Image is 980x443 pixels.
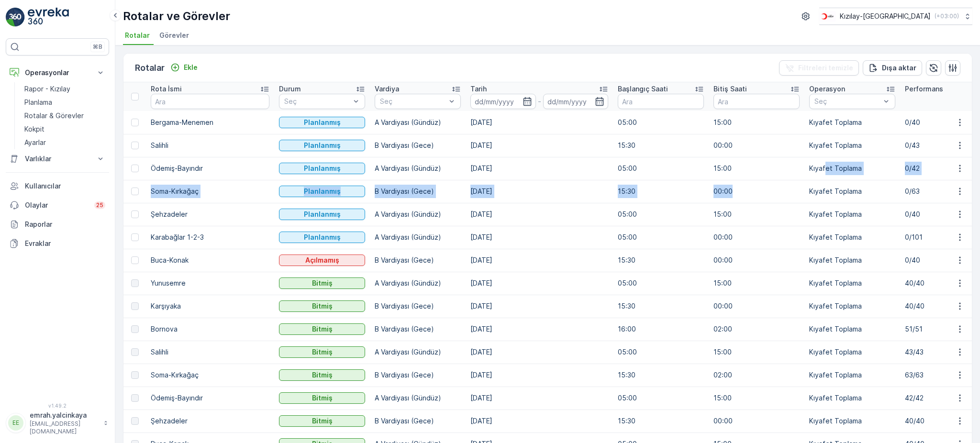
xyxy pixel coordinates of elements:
[279,163,365,174] button: Planlanmış
[279,277,365,289] button: Bitmiş
[466,364,613,387] td: [DATE]
[24,138,46,147] p: Ayarlar
[538,96,541,107] p: -
[159,31,189,40] span: Görevler
[279,369,365,381] button: Bitmiş
[25,68,90,78] p: Operasyonlar
[304,118,341,127] p: Planlanmış
[804,203,900,226] td: Kıyafet Toplama
[613,111,709,134] td: 05:00
[312,347,333,357] p: Bitmiş
[279,300,365,312] button: Bitmiş
[804,272,900,295] td: Kıyafet Toplama
[370,180,466,203] td: B Vardiyası (Gece)
[25,181,105,191] p: Kullanıcılar
[613,387,709,410] td: 05:00
[709,134,804,157] td: 00:00
[466,318,613,341] td: [DATE]
[370,272,466,295] td: A Vardiyası (Gündüz)
[935,12,959,20] p: ( +03:00 )
[131,233,139,241] div: Toggle Row Selected
[131,119,139,126] div: Toggle Row Selected
[713,94,800,109] input: Ara
[370,364,466,387] td: B Vardiyası (Gece)
[709,111,804,134] td: 15:00
[312,278,333,288] p: Bitmiş
[312,416,333,426] p: Bitmiş
[804,387,900,410] td: Kıyafet Toplama
[279,84,301,94] p: Durum
[123,9,230,24] p: Rotalar ve Görevler
[709,157,804,180] td: 15:00
[135,61,165,75] p: Rotalar
[613,203,709,226] td: 05:00
[96,201,103,209] p: 25
[279,232,365,243] button: Planlanmış
[709,364,804,387] td: 02:00
[24,124,45,134] p: Kokpit
[131,394,139,402] div: Toggle Row Selected
[804,157,900,180] td: Kıyafet Toplama
[25,200,89,210] p: Olaylar
[312,370,333,380] p: Bitmiş
[6,410,109,435] button: EEemrah.yalcinkaya[EMAIL_ADDRESS][DOMAIN_NAME]
[30,420,99,435] p: [EMAIL_ADDRESS][DOMAIN_NAME]
[312,301,333,311] p: Bitmiş
[30,410,99,420] p: emrah.yalcinkaya
[543,94,609,109] input: dd/mm/yyyy
[466,295,613,318] td: [DATE]
[618,84,668,94] p: Başlangıç Saati
[279,117,365,128] button: Planlanmış
[146,387,274,410] td: Ödemiş-Bayındır
[466,111,613,134] td: [DATE]
[370,249,466,272] td: B Vardiyası (Gece)
[131,371,139,379] div: Toggle Row Selected
[709,180,804,203] td: 00:00
[6,149,109,168] button: Varlıklar
[25,239,105,248] p: Evraklar
[304,141,341,150] p: Planlanmış
[131,279,139,287] div: Toggle Row Selected
[6,215,109,234] a: Raporlar
[804,249,900,272] td: Kıyafet Toplama
[470,94,536,109] input: dd/mm/yyyy
[279,415,365,427] button: Bitmiş
[184,63,198,72] p: Ekle
[814,97,880,106] p: Seç
[6,403,109,409] span: v 1.49.2
[466,272,613,295] td: [DATE]
[804,341,900,364] td: Kıyafet Toplama
[146,272,274,295] td: Yunusemre
[470,84,487,94] p: Tarih
[146,295,274,318] td: Karşıyaka
[146,410,274,432] td: Şehzadeler
[6,196,109,215] a: Olaylar25
[8,415,23,431] div: EE
[146,111,274,134] td: Bergama-Menemen
[279,186,365,197] button: Planlanmış
[819,8,972,25] button: Kızılay-[GEOGRAPHIC_DATA](+03:00)
[370,341,466,364] td: A Vardiyası (Gündüz)
[279,255,365,266] button: Açılmamış
[613,295,709,318] td: 15:30
[146,134,274,157] td: Salihli
[798,63,853,73] p: Filtreleri temizle
[709,272,804,295] td: 15:00
[709,410,804,432] td: 00:00
[284,97,350,106] p: Seç
[305,255,339,265] p: Açılmamış
[613,157,709,180] td: 05:00
[709,226,804,249] td: 00:00
[146,341,274,364] td: Salihli
[370,111,466,134] td: A Vardiyası (Gündüz)
[279,209,365,220] button: Planlanmış
[28,8,69,27] img: logo_light-DOdMpM7g.png
[613,226,709,249] td: 05:00
[613,341,709,364] td: 05:00
[709,295,804,318] td: 00:00
[466,157,613,180] td: [DATE]
[466,134,613,157] td: [DATE]
[809,84,845,94] p: Operasyon
[25,154,90,164] p: Varlıklar
[131,142,139,149] div: Toggle Row Selected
